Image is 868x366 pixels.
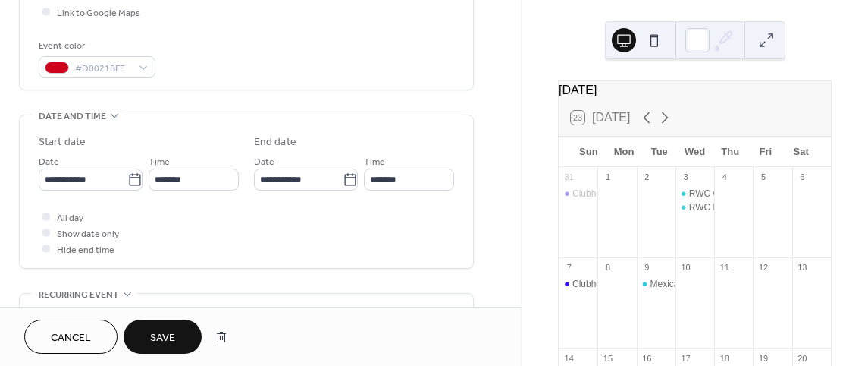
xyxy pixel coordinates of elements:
span: Date [254,154,274,170]
span: Hide end time [57,242,114,258]
div: Sat [783,137,819,167]
span: Cancel [51,330,91,346]
div: 19 [757,352,769,364]
div: Event color [39,38,152,54]
div: RWC General Meeting [675,188,714,200]
div: 4 [719,172,730,183]
span: Date [39,154,59,170]
div: Mexican Train [637,278,675,291]
div: RWC Evening Meeting [689,201,781,214]
div: 1 [602,172,613,183]
div: 2 [641,172,653,183]
div: Clubhouse Being Used for [DATE] Services [572,188,747,200]
div: 31 [563,172,575,183]
div: 20 [797,352,808,364]
div: Clubhouse Being Used for Sunday Services [559,188,597,200]
div: 15 [602,352,613,364]
div: Mon [606,137,642,167]
div: Sun [571,137,606,167]
div: 6 [797,172,808,183]
span: Save [150,330,175,346]
span: Time [364,154,385,170]
span: Link to Google Maps [57,5,140,21]
div: Wed [677,137,713,167]
div: Thu [713,137,748,167]
div: Clubhouse Being Used for [DATE] Services [572,278,747,291]
span: Date and time [39,109,106,125]
div: 12 [757,262,769,273]
div: 3 [680,172,691,183]
div: 16 [641,352,653,364]
div: 13 [797,262,808,273]
div: 8 [602,262,613,273]
div: 17 [680,352,691,364]
span: All day [57,210,83,226]
div: Clubhouse Being Used for Sunday Services [559,278,597,291]
button: Save [124,320,202,354]
div: 5 [757,172,769,183]
span: #D0021BFF [75,61,131,77]
span: Show date only [57,226,119,242]
div: 10 [680,262,691,273]
div: [DATE] [559,81,831,99]
div: Start date [39,134,86,150]
div: 9 [641,262,653,273]
div: Mexican Train [650,278,707,291]
span: Recurring event [39,287,119,303]
div: 7 [563,262,575,273]
div: 11 [719,262,730,273]
button: Cancel [24,320,118,354]
div: 18 [719,352,730,364]
div: 14 [563,352,575,364]
div: End date [254,134,296,150]
div: Tue [641,137,677,167]
span: Time [149,154,170,170]
div: Fri [748,137,784,167]
div: RWC General Meeting [689,188,781,200]
div: RWC Evening Meeting [675,201,714,214]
